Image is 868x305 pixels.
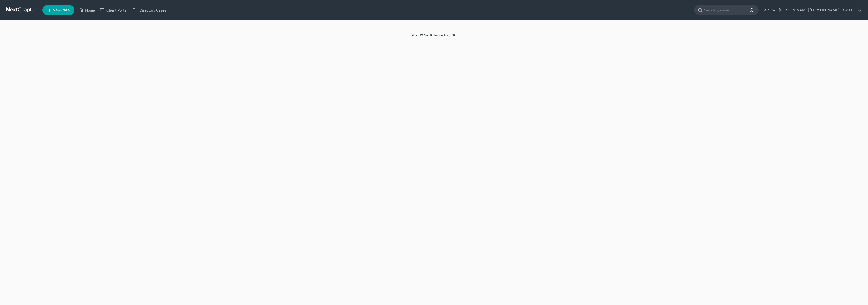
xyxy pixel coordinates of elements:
[130,6,169,15] a: Directory Cases
[97,6,130,15] a: Client Portal
[759,6,776,15] a: Help
[704,5,750,15] input: Search by name...
[53,8,70,12] span: New Case
[290,33,578,42] div: 2025 © NextChapterBK, INC
[776,6,862,15] a: [PERSON_NAME] [PERSON_NAME] Law, LLC
[76,6,97,15] a: Home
